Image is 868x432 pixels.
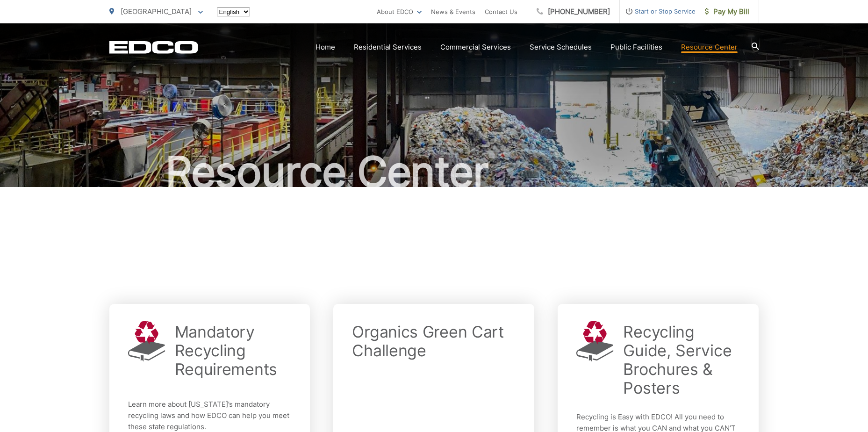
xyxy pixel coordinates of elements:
a: News & Events [431,6,475,17]
a: Residential Services [354,42,422,53]
a: Home [316,42,335,53]
a: Resource Center [681,42,738,53]
h2: Organics Green Cart Challenge [352,323,516,360]
a: Commercial Services [440,42,511,53]
a: Contact Us [485,6,517,17]
span: [GEOGRAPHIC_DATA] [121,7,192,16]
h1: Resource Center [109,149,759,195]
select: Select a language [217,7,250,16]
h2: Mandatory Recycling Requirements [175,323,292,379]
a: Public Facilities [610,42,662,53]
a: About EDCO [377,6,422,17]
h2: Recycling Guide, Service Brochures & Posters [623,323,740,397]
a: Service Schedules [530,42,592,53]
span: Pay My Bill [705,6,749,17]
a: EDCD logo. Return to the homepage. [109,41,198,54]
